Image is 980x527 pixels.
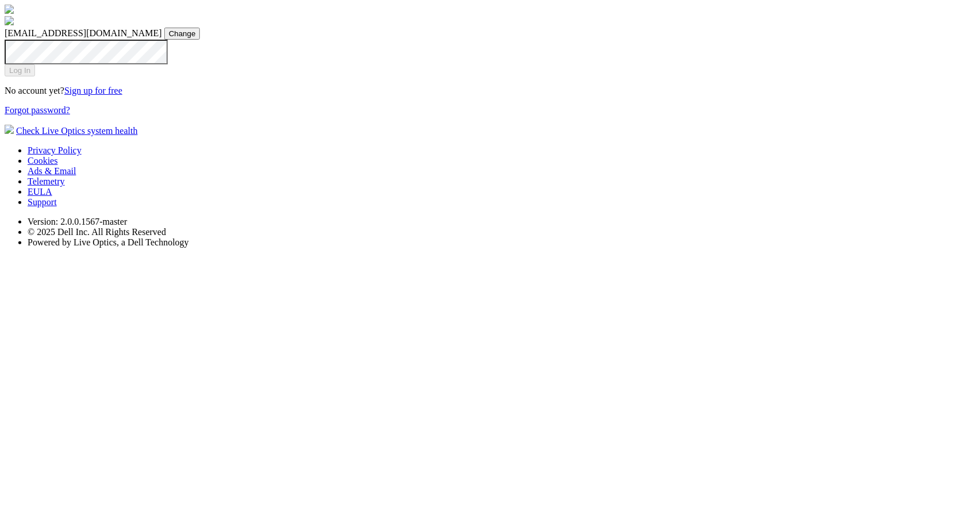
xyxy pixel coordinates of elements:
a: Check Live Optics system health [16,126,138,136]
a: Support [28,197,57,207]
img: status-check-icon.svg [5,125,14,134]
a: Privacy Policy [28,145,82,155]
li: Powered by Live Optics, a Dell Technology [28,237,975,248]
span: [EMAIL_ADDRESS][DOMAIN_NAME] [5,28,162,38]
input: Change [164,28,200,40]
input: Log In [5,64,35,76]
a: Forgot password? [5,105,70,115]
a: EULA [28,187,52,197]
a: Cookies [28,156,57,166]
p: No account yet? [5,86,975,96]
a: Sign up for free [64,86,122,95]
a: Telemetry [28,176,65,186]
li: © 2025 Dell Inc. All Rights Reserved [28,227,975,237]
img: liveoptics-word.svg [5,16,14,25]
a: Ads & Email [28,166,76,176]
img: liveoptics-logo.svg [5,5,14,14]
li: Version: 2.0.0.1567-master [28,217,975,227]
